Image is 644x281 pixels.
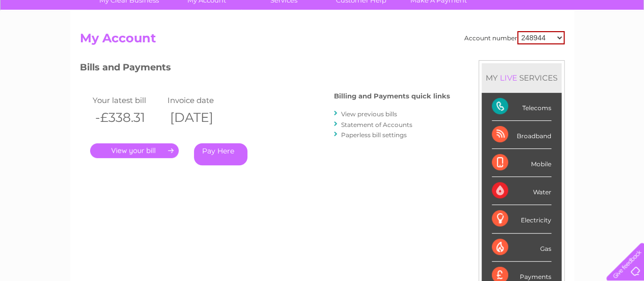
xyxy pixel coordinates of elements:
div: Account number [464,31,565,44]
h2: My Account [80,31,565,50]
a: Telecoms [519,43,549,51]
h4: Billing and Payments quick links [334,92,450,100]
a: Statement of Accounts [341,121,412,129]
div: Water [492,177,551,205]
div: MY SERVICES [482,63,562,92]
a: View previous bills [341,110,397,118]
a: Blog [555,43,570,51]
td: Invoice date [165,93,240,107]
th: [DATE] [165,107,240,128]
div: LIVE [498,73,519,83]
h3: Bills and Payments [80,60,450,78]
th: -£338.31 [90,107,165,128]
a: Water [465,43,484,51]
div: Clear Business is a trading name of Verastar Limited (registered in [GEOGRAPHIC_DATA] No. 3667643... [82,6,563,49]
a: Contact [576,43,601,51]
div: Mobile [492,149,551,177]
div: Gas [492,234,551,262]
a: . [90,143,179,158]
div: Broadband [492,121,551,149]
a: Log out [610,43,634,51]
div: Telecoms [492,93,551,121]
a: Energy [490,43,513,51]
a: 0333 014 3131 [452,5,522,18]
td: Your latest bill [90,93,165,107]
a: Paperless bill settings [341,131,407,139]
img: logo.png [22,27,74,58]
div: Electricity [492,205,551,233]
a: Pay Here [194,143,247,165]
